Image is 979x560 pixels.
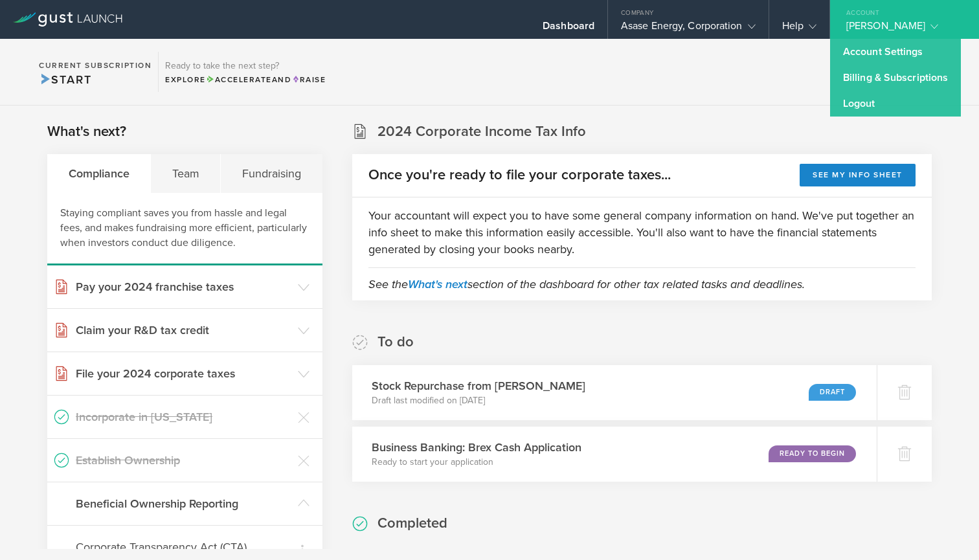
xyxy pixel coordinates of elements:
div: Asase Energy, Corporation [621,19,756,39]
div: Stock Repurchase from [PERSON_NAME]Draft last modified on [DATE]Draft [352,365,877,420]
h2: Completed [377,514,447,533]
h3: Ready to take the next step? [165,62,326,71]
div: Ready to take the next step?ExploreAccelerateandRaise [158,52,332,92]
h2: Current Subscription [39,62,152,69]
div: Help [782,19,816,39]
div: Dashboard [543,19,594,39]
h2: What's next? [47,122,126,141]
h3: Pay your 2024 franchise taxes [76,278,291,295]
h2: 2024 Corporate Income Tax Info [377,122,586,141]
h3: Stock Repurchase from [PERSON_NAME] [372,377,585,394]
h3: Business Banking: Brex Cash Application [372,439,581,456]
em: See the section of the dashboard for other tax related tasks and deadlines. [368,277,805,291]
h2: Once you're ready to file your corporate taxes... [368,166,671,185]
button: See my info sheet [800,164,916,186]
h3: File your 2024 corporate taxes [76,365,291,382]
a: What's next [408,277,467,291]
p: Draft last modified on [DATE] [372,394,585,407]
div: Business Banking: Brex Cash ApplicationReady to start your applicationReady to Begin [352,427,877,482]
div: [PERSON_NAME] [846,19,956,39]
h3: Beneficial Ownership Reporting [76,495,291,512]
span: Start [39,73,91,87]
p: Ready to start your application [372,456,581,469]
h3: Establish Ownership [76,452,291,469]
span: Raise [291,75,326,84]
div: Team [151,154,221,193]
div: Draft [809,384,856,401]
h3: Incorporate in [US_STATE] [76,409,291,425]
h3: Claim your R&D tax credit [76,322,291,339]
p: Your accountant will expect you to have some general company information on hand. We've put toget... [368,207,916,258]
span: Accelerate [206,75,272,84]
div: Compliance [47,154,151,193]
div: Explore [165,74,326,85]
div: Fundraising [221,154,322,193]
h2: To do [377,333,414,352]
a: Download all documents (ZIP) [352,547,475,558]
div: Ready to Begin [769,445,856,462]
div: Staying compliant saves you from hassle and legal fees, and makes fundraising more efficient, par... [47,193,322,265]
span: and [206,75,292,84]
